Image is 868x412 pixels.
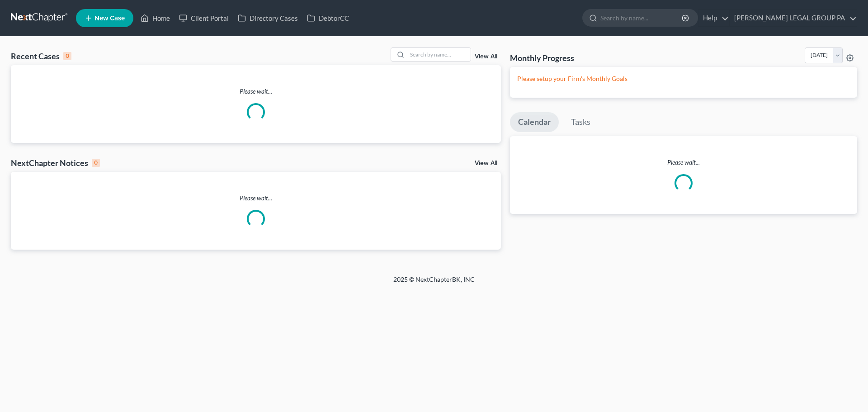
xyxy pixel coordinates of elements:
a: [PERSON_NAME] LEGAL GROUP PA [730,10,857,26]
a: DebtorCC [302,10,354,26]
input: Search by name... [407,48,471,61]
a: View All [475,160,497,166]
a: Help [698,10,729,26]
p: Please wait... [510,158,857,167]
input: Search by name... [600,9,683,26]
a: Calendar [510,112,559,132]
a: Home [136,10,175,26]
a: Directory Cases [233,10,302,26]
div: NextChapter Notices [11,157,100,168]
div: 0 [63,52,71,60]
div: Recent Cases [11,51,71,62]
span: New Case [94,15,125,22]
a: View All [475,53,497,60]
h3: Monthly Progress [510,52,574,63]
p: Please setup your Firm's Monthly Goals [517,74,850,83]
p: Please wait... [11,194,501,203]
p: Please wait... [11,87,501,96]
div: 2025 © NextChapterBK, INC [176,275,692,291]
a: Tasks [563,112,599,132]
a: Client Portal [175,10,233,26]
div: 0 [92,159,100,167]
